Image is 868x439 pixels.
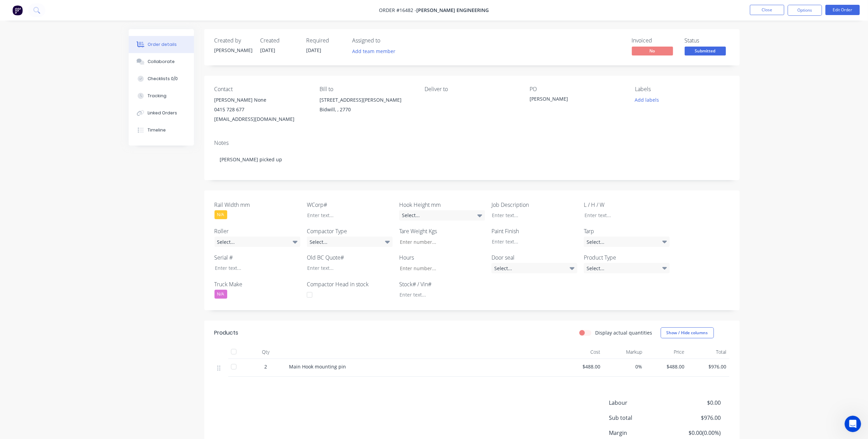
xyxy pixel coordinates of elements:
label: Product Type [584,253,670,262]
div: No, it’s not the template kit — since the kit has custom pricing, the team member who created it ... [5,152,113,224]
div: Notes [215,140,729,146]
span: Main Hook mounting pin [289,363,346,370]
div: Required [306,37,344,44]
button: Add team member [352,47,399,56]
label: Display actual quantities [595,329,652,336]
code: Accounting code [28,49,72,55]
button: Close [750,5,784,15]
div: [STREET_ADDRESS][PERSON_NAME] [320,95,414,105]
div: PO [530,86,624,92]
div: Price [645,345,687,359]
div: Timeline [148,127,166,133]
label: Serial # [215,253,300,262]
label: Roller [215,227,300,235]
button: Checklists 0/0 [129,70,194,87]
div: Select... [307,237,393,247]
div: Status [685,37,729,44]
label: Paint Finish [491,227,577,235]
button: Add labels [631,95,663,104]
label: WCorp# [307,201,393,209]
div: It must be the template kit — could you please confirm if this is the correctAccounting codefor t... [5,30,113,151]
span: $976.00 [670,414,721,422]
div: Checklists 0/0 [148,76,178,82]
label: Tare Weight Kgs [399,227,485,235]
label: Hours [399,253,485,262]
div: Tracking [148,93,166,99]
div: N/A [215,290,227,299]
button: Emoji picker [11,224,16,230]
label: Compactor Type [307,227,393,235]
div: Invoiced [632,37,676,44]
input: Enter number... [394,237,485,247]
div: Submitted [693,40,718,49]
span: $0.00 [670,399,721,407]
div: [STREET_ADDRESS][PERSON_NAME]Bidwill, , 2770 [320,95,414,117]
label: Hook Height mm [399,201,485,209]
img: Factory [12,5,23,15]
span: Sub total [609,414,670,422]
div: [PERSON_NAME] picked up [215,149,729,170]
span: Margin [609,429,670,437]
span: Labour [609,399,670,407]
button: go back [4,3,18,16]
div: Select... [584,237,670,247]
span: 2 [265,363,267,370]
button: Upload attachment [33,224,38,230]
div: Created by [215,37,252,44]
code: factory_item [19,206,54,213]
div: Select... [399,210,485,221]
span: Submitted [685,47,726,55]
div: No, it’s not the template kit — since the kit has custom pricing, the team member who created it ... [11,156,107,183]
span: 0% [606,363,643,370]
div: Cost [561,345,603,359]
div: N/A [215,210,227,219]
button: Edit Order [825,5,860,15]
span: $488.00 [564,363,601,370]
button: Submitted [685,47,726,57]
div: Maricar says… [5,152,132,236]
span: Order #16482 - [379,7,417,14]
div: Labels [635,86,729,92]
span: [PERSON_NAME] Engineering [417,7,489,14]
label: Compactor Head in stock [307,280,393,288]
label: Job Description [491,201,577,209]
div: Select... [215,237,300,247]
div: Linked Orders [148,110,177,116]
span: $488.00 [648,363,685,370]
div: 0415 728 677 [215,105,309,114]
label: Truck Make [215,280,300,288]
div: Select... [584,263,670,273]
div: Contact [215,86,309,92]
div: Qty [245,345,287,359]
button: Show / Hide columns [661,327,714,338]
label: L / H / W [584,201,670,209]
iframe: Intercom live chat [845,416,861,432]
label: Tarp [584,227,670,235]
div: Select... [491,263,577,273]
button: Timeline [129,122,194,139]
span: $0.00 ( 0.00 %) [670,429,721,437]
button: Send a message… [118,222,129,233]
button: Add team member [348,47,399,56]
label: Stock# / Vin# [399,280,485,288]
div: Products [215,329,239,337]
span: No [632,47,673,55]
input: Enter number... [394,263,485,273]
div: [EMAIL_ADDRESS][DOMAIN_NAME] [215,114,309,124]
p: +2 others [33,9,56,15]
div: Markup [603,345,645,359]
button: Options [788,5,822,16]
button: Home [120,3,133,16]
h1: Maricar [33,3,54,9]
button: Collaborate [129,53,194,70]
img: Profile image for Maricar [20,4,31,15]
label: Old BC Quote# [307,253,393,262]
span: [DATE] [306,47,322,53]
div: Order details [148,41,177,48]
div: [PERSON_NAME] None [215,95,309,105]
div: [PERSON_NAME] [215,47,252,54]
div: [PERSON_NAME] None0415 728 677[EMAIL_ADDRESS][DOMAIN_NAME] [215,95,309,124]
textarea: Message… [6,210,131,222]
button: Order details [129,36,194,53]
div: Bill to [320,86,414,92]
